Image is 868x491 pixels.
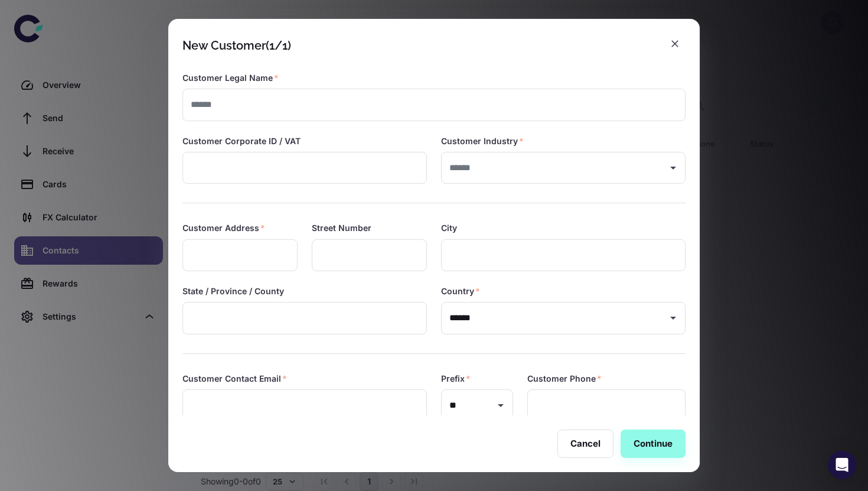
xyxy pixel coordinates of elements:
[182,38,291,53] div: New Customer (1/1)
[441,285,480,297] label: Country
[182,285,284,297] label: State / Province / County
[441,373,471,385] label: Prefix
[527,373,602,385] label: Customer Phone
[557,430,614,458] button: Cancel
[182,373,287,385] label: Customer Contact Email
[665,310,681,326] button: Open
[665,160,681,176] button: Open
[492,397,509,414] button: Open
[621,430,686,458] button: Continue
[441,222,457,234] label: City
[828,451,856,479] div: Open Intercom Messenger
[441,135,524,147] label: Customer Industry
[312,222,371,234] label: Street Number
[182,222,265,234] label: Customer Address
[182,135,301,147] label: Customer Corporate ID / VAT
[182,72,279,84] label: Customer Legal Name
